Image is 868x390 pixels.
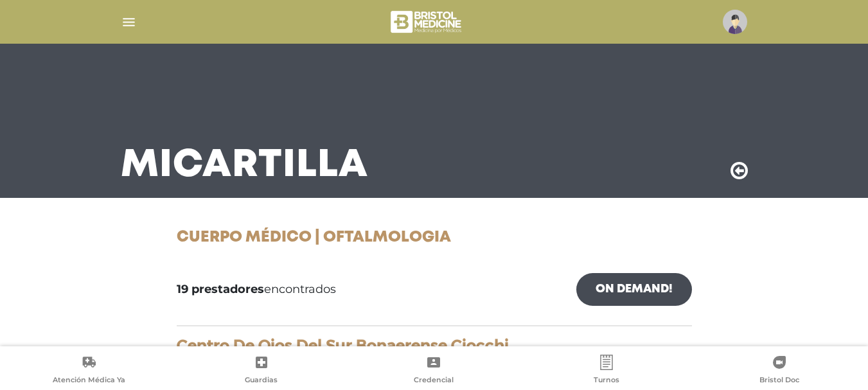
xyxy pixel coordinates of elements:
[177,281,336,298] span: encontrados
[723,10,747,34] img: profile-placeholder.svg
[693,355,865,387] a: Bristol Doc
[520,355,693,387] a: Turnos
[177,229,692,247] h1: Cuerpo Médico | Oftalmologia
[245,375,278,387] span: Guardias
[53,375,125,387] span: Atención Médica Ya
[175,355,348,387] a: Guardias
[121,14,137,30] img: Cober_menu-lines-white.svg
[3,355,175,387] a: Atención Médica Ya
[759,375,799,387] span: Bristol Doc
[389,6,465,37] img: bristol-medicine-blanco.png
[414,375,454,387] span: Credencial
[594,375,619,387] span: Turnos
[121,149,368,182] h3: Mi Cartilla
[177,282,264,296] b: 19 prestadores
[177,337,692,355] h4: Centro De Ojos Del Sur Bonaerense Ciocchi
[576,273,692,306] a: On Demand!
[348,355,520,387] a: Credencial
